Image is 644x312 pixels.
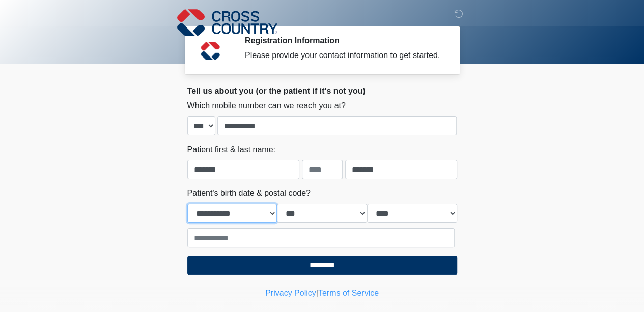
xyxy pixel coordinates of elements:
img: Cross Country Logo [177,8,278,37]
h2: Tell us about you (or the patient if it's not you) [187,86,457,96]
div: Please provide your contact information to get started. [245,49,442,62]
a: Privacy Policy [265,289,316,297]
label: Patient's birth date & postal code? [187,187,311,200]
label: Patient first & last name: [187,144,275,156]
a: | [316,289,318,297]
label: Which mobile number can we reach you at? [187,100,346,112]
a: Terms of Service [318,289,379,297]
img: Agent Avatar [195,36,226,66]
